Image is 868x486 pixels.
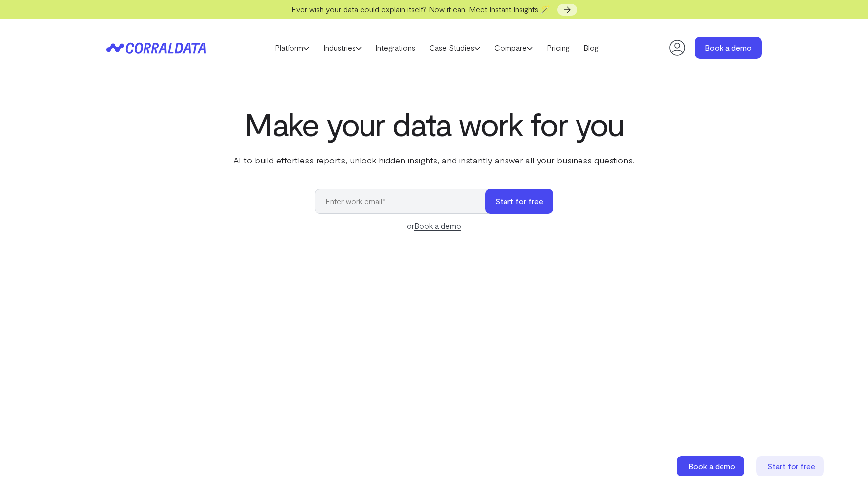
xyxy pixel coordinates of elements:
p: AI to build effortless reports, unlock hidden insights, and instantly answer all your business qu... [231,154,637,166]
span: Book a demo [688,461,735,471]
div: or [315,220,553,232]
a: Industries [316,40,368,55]
a: Case Studies [422,40,487,55]
a: Pricing [540,40,577,55]
a: Book a demo [695,37,762,59]
a: Start for free [756,456,826,476]
span: Ever wish your data could explain itself? Now it can. Meet Instant Insights 🪄 [291,4,550,14]
a: Book a demo [414,221,461,231]
input: Enter work email* [315,189,495,214]
h1: Make your data work for you [231,106,637,142]
a: Blog [577,40,606,55]
span: Start for free [767,461,815,471]
a: Book a demo [677,456,746,476]
a: Compare [487,40,540,55]
a: Integrations [368,40,422,55]
a: Platform [268,40,316,55]
button: Start for free [485,189,553,214]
